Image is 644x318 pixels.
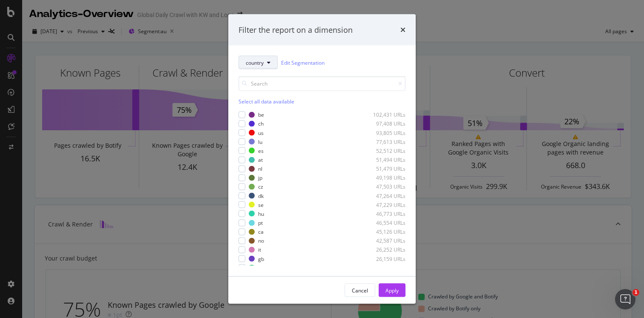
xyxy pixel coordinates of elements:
span: country [246,59,264,66]
input: Search [239,76,405,91]
div: 52,512 URLs [364,147,405,154]
div: lu [258,138,262,145]
div: 51,479 URLs [364,165,405,172]
div: 45,126 URLs [364,228,405,235]
div: nl [258,165,262,172]
div: pt [258,219,263,226]
div: 46,773 URLs [364,210,405,217]
span: 1 [632,289,639,296]
div: Apply [385,286,399,294]
div: Filter the report on a dimension [239,24,353,35]
div: ca [258,228,264,235]
div: 47,503 URLs [364,183,405,190]
div: 42,587 URLs [364,237,405,244]
div: at [258,156,263,163]
div: 26,252 URLs [364,246,405,253]
div: no [258,237,264,244]
div: us [258,129,264,136]
div: 97,408 URLs [364,120,405,127]
div: hu [258,210,264,217]
div: Cancel [352,286,368,294]
div: ch [258,120,264,127]
button: country [239,56,278,69]
div: jp [258,174,262,181]
div: 49,198 URLs [364,174,405,181]
div: 102,431 URLs [364,111,405,118]
button: Cancel [345,284,375,297]
button: Apply [379,284,405,297]
div: times [400,24,405,35]
a: Edit Segmentation [281,58,325,67]
div: 26,126 URLs [364,264,405,271]
div: be [258,111,264,118]
div: de [258,264,264,271]
div: 47,264 URLs [364,192,405,199]
div: 47,229 URLs [364,201,405,208]
div: Select all data available [239,98,405,105]
div: 26,159 URLs [364,255,405,262]
div: cz [258,183,263,190]
div: dk [258,192,264,199]
div: it [258,246,261,253]
div: 51,494 URLs [364,156,405,163]
div: 93,805 URLs [364,129,405,136]
div: 46,554 URLs [364,219,405,226]
div: se [258,201,264,208]
div: modal [228,14,416,304]
div: es [258,147,264,154]
div: 77,613 URLs [364,138,405,145]
iframe: Intercom live chat [615,289,635,309]
div: gb [258,255,264,262]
